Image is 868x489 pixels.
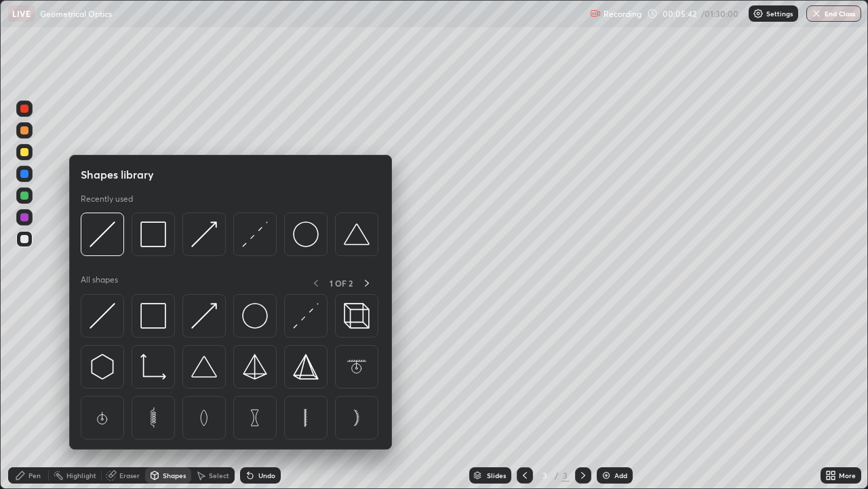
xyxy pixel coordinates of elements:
[90,354,115,380] img: svg+xml;charset=utf-8,%3Csvg%20xmlns%3D%22http%3A%2F%2Fwww.w3.org%2F2000%2Fsvg%22%20width%3D%2230...
[242,354,268,380] img: svg+xml;charset=utf-8,%3Csvg%20xmlns%3D%22http%3A%2F%2Fwww.w3.org%2F2000%2Fsvg%22%20width%3D%2234...
[604,9,642,19] p: Recording
[90,303,115,329] img: svg+xml;charset=utf-8,%3Csvg%20xmlns%3D%22http%3A%2F%2Fwww.w3.org%2F2000%2Fsvg%22%20width%3D%2230...
[344,221,370,247] img: svg+xml;charset=utf-8,%3Csvg%20xmlns%3D%22http%3A%2F%2Fwww.w3.org%2F2000%2Fsvg%22%20width%3D%2238...
[163,472,186,479] div: Shapes
[242,405,268,431] img: svg+xml;charset=utf-8,%3Csvg%20xmlns%3D%22http%3A%2F%2Fwww.w3.org%2F2000%2Fsvg%22%20width%3D%2265...
[140,221,166,247] img: svg+xml;charset=utf-8,%3Csvg%20xmlns%3D%22http%3A%2F%2Fwww.w3.org%2F2000%2Fsvg%22%20width%3D%2234...
[590,8,601,19] img: recording.375f2c34.svg
[191,405,217,431] img: svg+xml;charset=utf-8,%3Csvg%20xmlns%3D%22http%3A%2F%2Fwww.w3.org%2F2000%2Fsvg%22%20width%3D%2265...
[766,10,793,17] p: Settings
[28,472,41,479] div: Pen
[330,278,353,289] p: 1 OF 2
[242,221,268,247] img: svg+xml;charset=utf-8,%3Csvg%20xmlns%3D%22http%3A%2F%2Fwww.w3.org%2F2000%2Fsvg%22%20width%3D%2230...
[81,274,118,291] p: All shapes
[293,354,319,380] img: svg+xml;charset=utf-8,%3Csvg%20xmlns%3D%22http%3A%2F%2Fwww.w3.org%2F2000%2Fsvg%22%20width%3D%2234...
[538,471,552,479] div: 3
[344,405,370,431] img: svg+xml;charset=utf-8,%3Csvg%20xmlns%3D%22http%3A%2F%2Fwww.w3.org%2F2000%2Fsvg%22%20width%3D%2265...
[806,5,861,22] button: End Class
[293,303,319,329] img: svg+xml;charset=utf-8,%3Csvg%20xmlns%3D%22http%3A%2F%2Fwww.w3.org%2F2000%2Fsvg%22%20width%3D%2230...
[140,405,166,431] img: svg+xml;charset=utf-8,%3Csvg%20xmlns%3D%22http%3A%2F%2Fwww.w3.org%2F2000%2Fsvg%22%20width%3D%2265...
[601,470,612,481] img: add-slide-button
[561,469,570,482] div: 3
[614,472,627,479] div: Add
[90,221,115,247] img: svg+xml;charset=utf-8,%3Csvg%20xmlns%3D%22http%3A%2F%2Fwww.w3.org%2F2000%2Fsvg%22%20width%3D%2230...
[119,472,140,479] div: Eraser
[81,194,133,204] p: Recently used
[140,303,166,329] img: svg+xml;charset=utf-8,%3Csvg%20xmlns%3D%22http%3A%2F%2Fwww.w3.org%2F2000%2Fsvg%22%20width%3D%2234...
[293,221,319,247] img: svg+xml;charset=utf-8,%3Csvg%20xmlns%3D%22http%3A%2F%2Fwww.w3.org%2F2000%2Fsvg%22%20width%3D%2236...
[344,354,370,380] img: svg+xml;charset=utf-8,%3Csvg%20xmlns%3D%22http%3A%2F%2Fwww.w3.org%2F2000%2Fsvg%22%20width%3D%2265...
[66,472,96,479] div: Highlight
[753,8,764,19] img: class-settings-icons
[344,303,370,329] img: svg+xml;charset=utf-8,%3Csvg%20xmlns%3D%22http%3A%2F%2Fwww.w3.org%2F2000%2Fsvg%22%20width%3D%2235...
[258,472,275,479] div: Undo
[140,354,166,380] img: svg+xml;charset=utf-8,%3Csvg%20xmlns%3D%22http%3A%2F%2Fwww.w3.org%2F2000%2Fsvg%22%20width%3D%2233...
[242,303,268,329] img: svg+xml;charset=utf-8,%3Csvg%20xmlns%3D%22http%3A%2F%2Fwww.w3.org%2F2000%2Fsvg%22%20width%3D%2236...
[839,472,856,479] div: More
[191,354,217,380] img: svg+xml;charset=utf-8,%3Csvg%20xmlns%3D%22http%3A%2F%2Fwww.w3.org%2F2000%2Fsvg%22%20width%3D%2238...
[81,166,154,183] h5: Shapes library
[12,8,31,19] p: LIVE
[293,405,319,431] img: svg+xml;charset=utf-8,%3Csvg%20xmlns%3D%22http%3A%2F%2Fwww.w3.org%2F2000%2Fsvg%22%20width%3D%2265...
[191,221,217,247] img: svg+xml;charset=utf-8,%3Csvg%20xmlns%3D%22http%3A%2F%2Fwww.w3.org%2F2000%2Fsvg%22%20width%3D%2230...
[90,405,115,431] img: svg+xml;charset=utf-8,%3Csvg%20xmlns%3D%22http%3A%2F%2Fwww.w3.org%2F2000%2Fsvg%22%20width%3D%2265...
[209,472,229,479] div: Select
[487,472,506,479] div: Slides
[811,8,822,19] img: end-class-cross
[555,471,559,479] div: /
[40,8,112,19] p: Geometrical Optics
[191,303,217,329] img: svg+xml;charset=utf-8,%3Csvg%20xmlns%3D%22http%3A%2F%2Fwww.w3.org%2F2000%2Fsvg%22%20width%3D%2230...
